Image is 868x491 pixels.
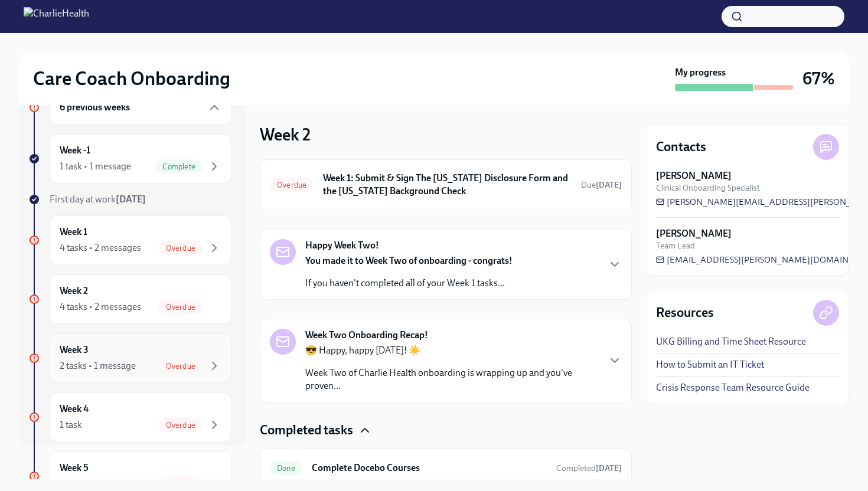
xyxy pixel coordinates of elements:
[24,7,89,26] img: CharlieHealth
[656,304,714,322] h4: Resources
[260,421,632,439] div: Completed tasks
[60,461,89,474] h6: Week 5
[656,381,810,394] a: Crisis Response Team Resource Guide
[581,180,622,190] span: Due
[28,215,231,265] a: Week 14 tasks • 2 messagesOverdue
[270,464,302,473] span: Done
[556,463,622,473] span: Completed
[305,366,598,392] p: Week Two of Charlie Health onboarding is wrapping up and you've proven...
[60,343,89,356] h6: Week 3
[656,138,706,156] h4: Contacts
[656,358,764,371] a: How to Submit an IT Ticket
[60,477,82,490] div: 1 task
[28,193,231,206] a: First day at work[DATE]
[312,461,547,474] h6: Complete Docebo Courses
[50,194,146,205] span: First day at work
[60,402,89,415] h6: Week 4
[33,67,230,90] h2: Care Coach Onboarding
[50,90,231,125] div: 6 previous weeks
[260,124,311,145] h3: Week 2
[656,182,760,194] span: Clinical Onboarding Specialist
[155,162,203,171] span: Complete
[260,421,353,439] h4: Completed tasks
[270,169,622,200] a: OverdueWeek 1: Submit & Sign The [US_STATE] Disclosure Form and the [US_STATE] Background CheckDu...
[60,144,90,157] h6: Week -1
[656,227,732,240] strong: [PERSON_NAME]
[556,463,622,474] span: August 29th, 2025 08:15
[60,300,141,313] div: 4 tasks • 2 messages
[305,277,513,290] p: If you haven't completed all of your Week 1 tasks...
[305,329,428,342] strong: Week Two Onboarding Recap!
[323,172,572,198] h6: Week 1: Submit & Sign The [US_STATE] Disclosure Form and the [US_STATE] Background Check
[305,344,598,357] p: 😎 Happy, happy [DATE]! ☀️
[159,421,203,430] span: Overdue
[60,101,130,114] h6: 6 previous weeks
[159,362,203,371] span: Overdue
[270,459,622,477] a: DoneComplete Docebo CoursesCompleted[DATE]
[596,463,622,473] strong: [DATE]
[656,169,732,182] strong: [PERSON_NAME]
[159,244,203,253] span: Overdue
[656,240,695,251] span: Team Lead
[596,180,622,190] strong: [DATE]
[305,239,379,252] strong: Happy Week Two!
[60,418,82,431] div: 1 task
[28,274,231,324] a: Week 24 tasks • 2 messagesOverdue
[60,241,141,254] div: 4 tasks • 2 messages
[159,303,203,312] span: Overdue
[60,160,131,173] div: 1 task • 1 message
[802,68,835,89] h3: 67%
[60,284,88,297] h6: Week 2
[60,225,87,238] h6: Week 1
[305,255,513,266] strong: You made it to Week Two of onboarding - congrats!
[28,134,231,184] a: Week -11 task • 1 messageComplete
[270,181,314,189] span: Overdue
[28,333,231,383] a: Week 32 tasks • 1 messageOverdue
[116,194,146,205] strong: [DATE]
[656,335,806,348] a: UKG Billing and Time Sheet Resource
[675,66,726,79] strong: My progress
[581,179,622,191] span: August 20th, 2025 09:00
[28,392,231,442] a: Week 41 taskOverdue
[60,359,136,372] div: 2 tasks • 1 message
